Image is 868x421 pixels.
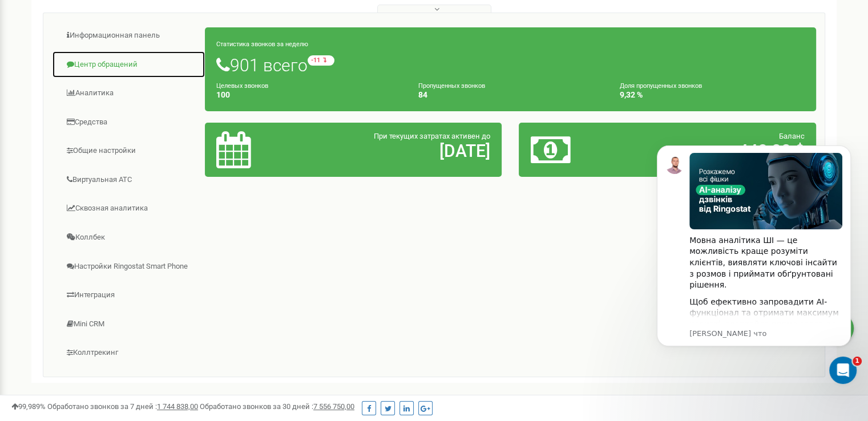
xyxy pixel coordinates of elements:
iframe: Intercom live chat [829,357,857,384]
a: Виртуальная АТС [52,166,205,194]
h4: 9,32 % [620,91,805,99]
span: Обработано звонков за 30 дней : [200,402,354,411]
h1: 901 всего [216,55,805,75]
a: Коллбек [52,224,205,252]
span: Обработано звонков за 7 дней : [47,402,198,411]
a: Аналитика [52,79,205,107]
small: Целевых звонков [216,82,268,90]
a: Общие настройки [52,137,205,165]
a: Настройки Ringostat Smart Phone [52,253,205,281]
span: 1 [853,357,862,366]
h4: 100 [216,91,401,99]
h2: 448,22 $ [628,141,805,160]
small: Доля пропущенных звонков [620,82,702,90]
span: При текущих затратах активен до [374,132,490,140]
a: Интеграция [52,281,205,309]
iframe: Intercom notifications сообщение [640,128,868,390]
a: Средства [52,108,205,136]
a: Сквозная аналитика [52,195,205,222]
a: Информационная панель [52,22,205,50]
small: -11 [308,55,334,66]
u: 1 744 838,00 [157,402,198,411]
h4: 84 [418,91,603,99]
u: 7 556 750,00 [313,402,354,411]
small: Статистика звонков за неделю [216,41,308,48]
a: Центр обращений [52,51,205,79]
span: 99,989% [11,402,46,411]
a: Коллтрекинг [52,339,205,367]
small: Пропущенных звонков [418,82,485,90]
h2: [DATE] [313,141,490,160]
a: Mini CRM [52,310,205,338]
